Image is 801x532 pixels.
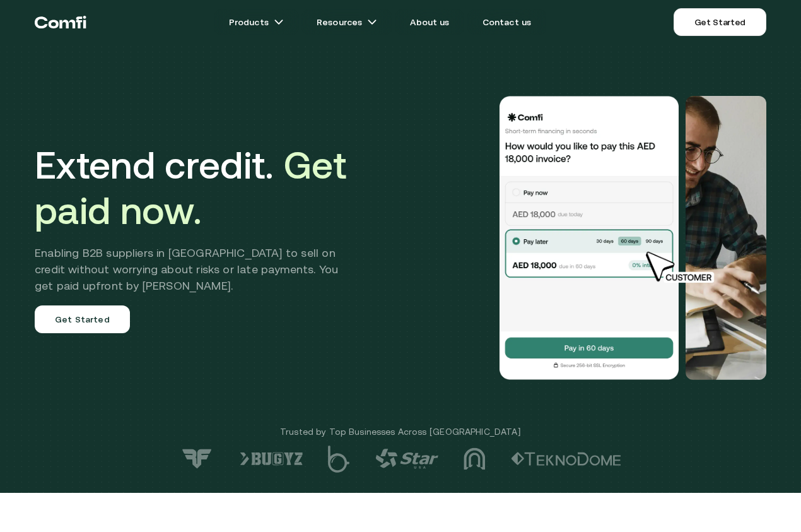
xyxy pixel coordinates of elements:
[35,143,357,233] h1: Extend credit.
[328,446,350,473] img: logo-5
[35,3,86,41] a: Return to the top of the Comfi home page
[511,452,621,466] img: logo-2
[214,9,299,35] a: Productsarrow icons
[467,9,547,35] a: Contact us
[240,452,303,466] img: logo-6
[301,9,392,35] a: Resourcesarrow icons
[180,448,214,470] img: logo-7
[395,9,464,35] a: About us
[367,17,377,27] img: arrow icons
[274,17,284,27] img: arrow icons
[375,449,438,469] img: logo-4
[464,447,486,470] img: logo-3
[35,305,130,333] a: Get Started
[35,245,357,294] h2: Enabling B2B suppliers in [GEOGRAPHIC_DATA] to sell on credit without worrying about risks or lat...
[674,8,766,36] a: Get Started
[636,250,728,285] img: cursor
[686,96,766,380] img: Would you like to pay this AED 18,000.00 invoice?
[498,96,681,380] img: Would you like to pay this AED 18,000.00 invoice?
